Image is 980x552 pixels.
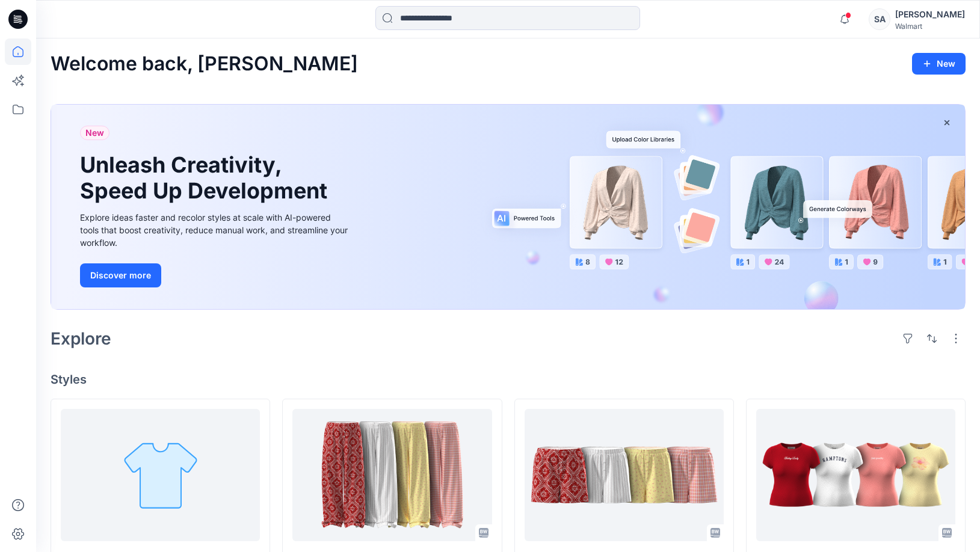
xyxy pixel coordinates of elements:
button: New [912,53,966,75]
h2: Welcome back, [PERSON_NAME] [51,53,358,75]
h2: Explore [51,329,111,348]
h4: Styles [51,372,966,387]
span: New [85,126,104,140]
a: 017048_SLEEP_CAMI_DRESS [61,409,260,541]
div: SA [869,8,890,30]
button: Discover more [80,263,161,287]
div: [PERSON_NAME] [895,7,965,22]
h1: Unleash Creativity, Speed Up Development [80,152,333,204]
a: 016068_ELASTIC_BF_BOXER_PANTS [292,409,492,541]
div: Walmart [895,22,965,31]
div: Explore ideas faster and recolor styles at scale with AI-powered tools that boost creativity, red... [80,211,351,249]
a: 016069_ELASTIC_BF_BOXER_SHORTS [525,409,724,541]
a: Discover more [80,263,351,287]
a: 015675_GRAPHIC_TEE [756,409,955,541]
